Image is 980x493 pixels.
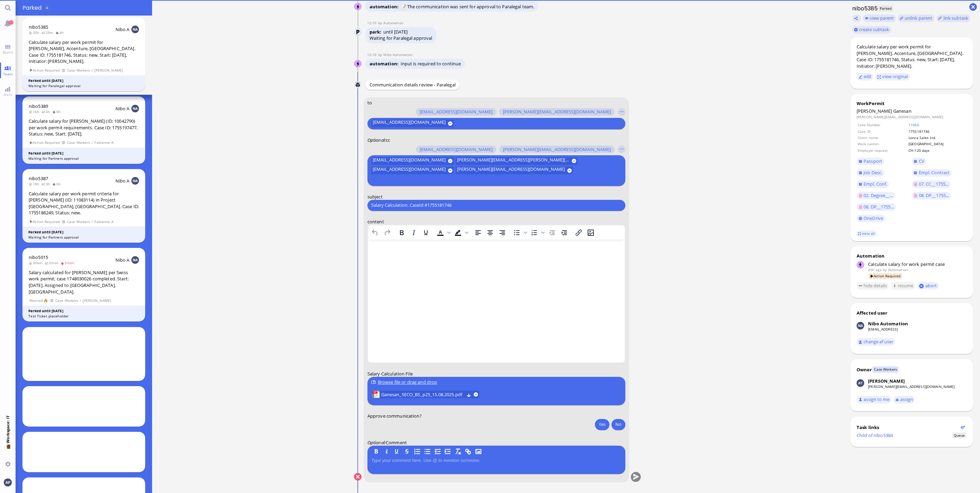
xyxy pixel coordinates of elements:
[883,267,887,272] span: by
[420,227,432,237] button: Underline
[4,478,11,486] img: You
[367,193,383,199] span: subject
[868,320,908,327] div: Nibo Automation
[367,371,413,377] span: Salary Calculation File
[94,140,114,146] span: Fabienne A
[372,391,479,398] lob-view: Ganesan_SECO_BS_p25_15.08.2025.pdf
[83,298,111,304] span: [PERSON_NAME]
[383,52,412,57] span: automation@nibo.ai
[354,28,362,36] img: Automation
[372,391,380,398] img: Ganesan_SECO_BS_p25_15.08.2025.pdf
[864,181,887,187] span: Empl. Conf.
[367,137,385,143] span: Optional
[912,169,952,177] a: Empl. Contract
[857,158,884,165] a: Passport
[857,366,872,373] div: Owner
[373,167,446,174] span: [EMAIL_ADDRESS][DOMAIN_NAME]
[943,15,969,21] span: link subtask
[912,192,951,199] a: 08. DP__1755...
[891,282,915,290] button: resume
[857,180,889,188] a: Empl. Conf.
[868,261,967,267] div: Calculate salary for work permit case
[28,235,139,240] div: Waiting for Partners approval
[857,396,892,403] button: assign to me
[383,20,403,25] span: automation@bluelakelegal.com
[28,230,139,235] div: Parked until [DATE]
[52,182,63,186] span: 6h
[393,448,401,455] button: U
[1,72,15,76] span: Team
[878,6,893,11] span: Parked
[857,148,907,153] td: Employer request
[67,140,90,146] span: Case Workers
[472,227,484,237] button: Align left
[29,260,45,265] span: 3mon
[573,227,585,237] button: Insert/edit link
[29,182,41,186] span: 18h
[452,227,469,237] div: Background color Black
[857,135,907,140] td: Client name
[416,108,496,116] button: [EMAIL_ADDRESS][DOMAIN_NAME]
[420,147,493,152] span: [EMAIL_ADDRESS][DOMAIN_NAME]
[370,61,401,67] span: automation
[503,109,611,115] span: [PERSON_NAME][EMAIL_ADDRESS][DOMAIN_NAME]
[55,298,78,304] span: Case Workers
[456,167,573,174] button: [PERSON_NAME][EMAIL_ADDRESS][DOMAIN_NAME]
[893,108,912,114] span: Ganesan
[371,120,454,127] button: [EMAIL_ADDRESS][DOMAIN_NAME]
[864,204,894,210] span: 08. DP__1755...
[408,227,420,237] button: Italic
[115,26,130,32] span: Nibo A
[373,448,380,455] button: B
[2,92,14,97] span: Stats
[29,190,139,216] div: Calculate salary per work permit criteria for [PERSON_NAME] (ID: 11083114) in Project [GEOGRAPHIC...
[503,147,611,152] span: [PERSON_NAME][EMAIL_ADDRESS][DOMAIN_NAME]
[857,108,892,114] span: [PERSON_NAME]
[856,231,876,236] a: view all
[546,227,558,237] button: Decrease indent
[29,103,48,109] a: nibo5389
[386,137,390,143] span: cc
[115,178,130,184] span: Nibo A
[373,157,446,165] span: [EMAIL_ADDRESS][DOMAIN_NAME]
[46,5,48,10] span: 4
[378,52,384,57] span: by
[558,227,570,237] button: Increase indent
[456,157,578,165] button: [PERSON_NAME][EMAIL_ADDRESS][PERSON_NAME][DOMAIN_NAME]
[420,109,493,115] span: [EMAIL_ADDRESS][DOMAIN_NAME]
[499,146,615,153] button: [PERSON_NAME][EMAIL_ADDRESS][DOMAIN_NAME]
[367,412,422,419] span: Approve communication?
[401,3,534,10] span: 📝 The communication was sent for approval to Paralegal team.
[29,30,41,35] span: 20h
[94,219,114,225] span: Fabienne A
[91,140,93,146] span: /
[919,169,950,176] span: Empl. Contract
[29,118,139,137] div: Calculate salary for [PERSON_NAME] (ID: 10042790) per work permit requirements. Case ID: 17551974...
[857,424,959,430] div: Task links
[28,78,139,83] div: Parked until [DATE]
[29,24,48,30] a: nibo5385
[55,30,66,35] span: 4h
[416,146,496,153] button: [EMAIL_ADDRESS][DOMAIN_NAME]
[864,158,882,164] span: Passport
[898,15,934,22] button: unlink parent
[29,269,139,295] div: Salary calculated for [PERSON_NAME] per Swiss work permit; case 1748030026 completed. Start: [DAT...
[29,67,60,73] span: Action Required
[354,473,362,481] button: Cancel
[857,114,967,119] dd: [PERSON_NAME][EMAIL_ADDRESS][DOMAIN_NAME]
[585,227,597,237] button: Insert/edit image
[952,432,966,438] span: Status
[888,267,908,272] span: automation@bluelakelegal.com
[919,181,949,187] span: 07. CC__1755...
[394,29,408,35] span: [DATE]
[29,140,60,146] span: Action Required
[381,391,464,398] span: Ganesan_SECO_BS_p25_15.08.2025.pdf
[67,219,90,225] span: Case Workers
[354,3,362,11] img: Nibo Automation
[28,156,139,161] div: Waiting for Partners approval
[5,443,10,459] span: 💼 Workspace: IT
[403,448,411,455] button: S
[80,298,82,304] span: /
[29,175,48,182] a: nibo5387
[29,39,139,65] div: Calculate salary per work permit for [PERSON_NAME], Accenture, [GEOGRAPHIC_DATA]. Case ID: 175518...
